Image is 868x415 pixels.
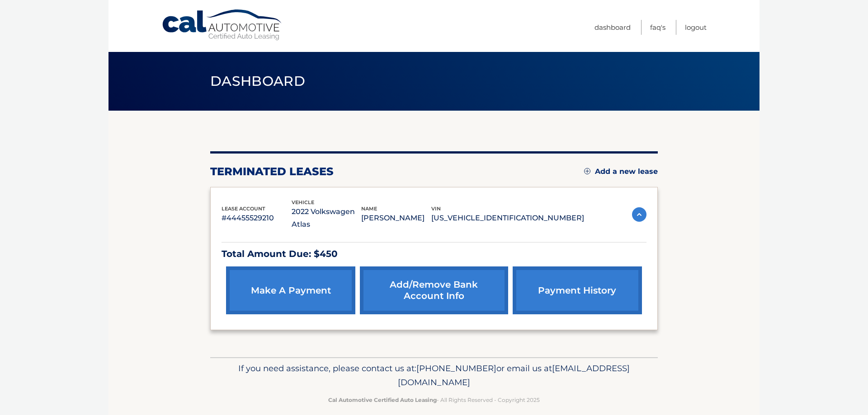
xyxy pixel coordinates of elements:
[594,20,631,35] a: Dashboard
[431,212,584,224] p: [US_VEHICLE_IDENTIFICATION_NUMBER]
[513,266,642,314] a: payment history
[292,205,362,231] p: 2022 Volkswagen Atlas
[292,199,314,205] span: vehicle
[216,361,652,390] p: If you need assistance, please contact us at: or email us at
[161,9,283,41] a: Cal Automotive
[416,363,496,373] span: [PHONE_NUMBER]
[584,167,658,176] a: Add a new lease
[360,266,508,314] a: Add/Remove bank account info
[685,20,707,35] a: Logout
[361,205,377,212] span: name
[210,165,334,178] h2: terminated leases
[632,207,646,222] img: accordion-active.svg
[210,73,305,89] span: Dashboard
[226,266,355,314] a: make a payment
[216,395,652,405] p: - All Rights Reserved - Copyright 2025
[222,246,646,262] p: Total Amount Due: $450
[431,205,441,212] span: vin
[222,205,265,212] span: lease account
[361,212,431,224] p: [PERSON_NAME]
[650,20,665,35] a: FAQ's
[584,168,590,174] img: add.svg
[222,212,292,224] p: #44455529210
[328,396,437,403] strong: Cal Automotive Certified Auto Leasing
